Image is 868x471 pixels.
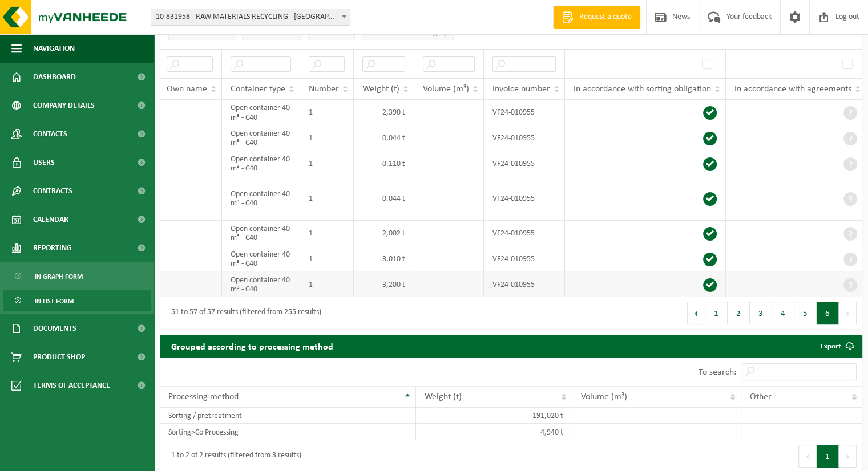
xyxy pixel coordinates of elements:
[33,381,110,390] font: Terms of acceptance
[33,73,76,82] font: Dashboard
[699,368,736,377] font: To search:
[231,104,290,121] font: Open container 40 m³ - C40
[3,265,151,287] a: In graph form
[33,101,95,110] font: Company details
[231,190,290,208] font: Open container 40 m³ - C40
[33,130,67,139] font: Contacts
[33,244,72,253] font: Reporting
[794,302,817,324] button: 5
[3,290,151,311] a: In list form
[171,308,321,316] font: 51 to 57 of 57 results (filtered from 255 results)
[309,160,313,168] font: 1
[839,445,857,468] button: Next
[33,187,72,196] font: Contracts
[772,302,794,324] button: 4
[734,84,851,94] font: In accordance with agreements
[492,134,535,143] font: VF24-010955
[492,255,535,263] font: VF24-010955
[835,13,859,21] font: Log out
[382,255,405,263] font: 3,010 t
[231,275,290,293] font: Open container 40 m³ - C40
[382,108,405,117] font: 2,390 t
[309,84,339,94] font: Number
[382,229,405,238] font: 2,002 t
[382,160,405,168] font: 0.110 t
[821,343,841,350] font: Export
[309,229,313,238] font: 1
[33,353,85,362] font: Product Shop
[309,134,313,143] font: 1
[817,302,839,324] button: 6
[492,108,535,117] font: VF24-010955
[839,302,857,324] button: Next
[492,194,535,203] font: VF24-010955
[33,44,75,53] font: Navigation
[362,84,399,94] font: Weight (t)
[687,302,705,324] button: Previous
[423,84,469,94] font: Volume (m³)
[553,6,640,29] a: Request a quote
[168,392,239,401] font: Processing method
[750,392,772,401] font: Other
[726,13,772,21] font: Your feedback
[812,335,861,358] a: Export
[309,108,313,117] font: 1
[492,229,535,238] font: VF24-010955
[532,412,563,420] font: 191,020 t
[492,160,535,168] font: VF24-010955
[231,84,285,94] font: Container type
[35,274,83,281] font: In graph form
[231,250,290,268] font: Open container 40 m³ - C40
[231,129,290,147] font: Open container 40 m³ - C40
[540,428,563,436] font: 4,940 t
[750,302,772,324] button: 3
[309,194,313,203] font: 1
[151,9,350,25] span: 10-831958 - RAW MATERIALS RECYCLING - HOBOKEN
[798,445,817,468] button: Previous
[33,324,76,333] font: Documents
[309,255,313,263] font: 1
[231,225,290,242] font: Open container 40 m³ - C40
[728,302,750,324] button: 2
[33,216,68,224] font: Calendar
[382,134,405,143] font: 0.044 t
[492,280,535,289] font: VF24-010955
[425,392,462,401] font: Weight (t)
[167,84,207,94] font: Own name
[151,9,350,26] span: 10-831958 - RAW MATERIALS RECYCLING - HOBOKEN
[309,280,313,289] font: 1
[705,302,728,324] button: 1
[33,159,55,167] font: Users
[672,13,690,21] font: News
[171,343,333,352] font: Grouped according to processing method
[171,451,301,460] font: 1 to 2 of 2 results (filtered from 3 results)
[168,412,242,420] font: Sorting / pretreatment
[156,13,364,21] font: 10-831958 - RAW MATERIALS RECYCLING - [GEOGRAPHIC_DATA]
[492,84,550,94] font: Invoice number
[817,445,839,468] button: 1
[35,298,74,305] font: In list form
[581,392,627,401] font: Volume (m³)
[168,428,239,436] font: Sorting>Co Processing
[382,280,405,289] font: 3,200 t
[579,13,632,21] font: Request a quote
[231,155,290,173] font: Open container 40 m³ - C40
[574,84,711,94] font: In accordance with sorting obligation
[382,194,405,203] font: 0.044 t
